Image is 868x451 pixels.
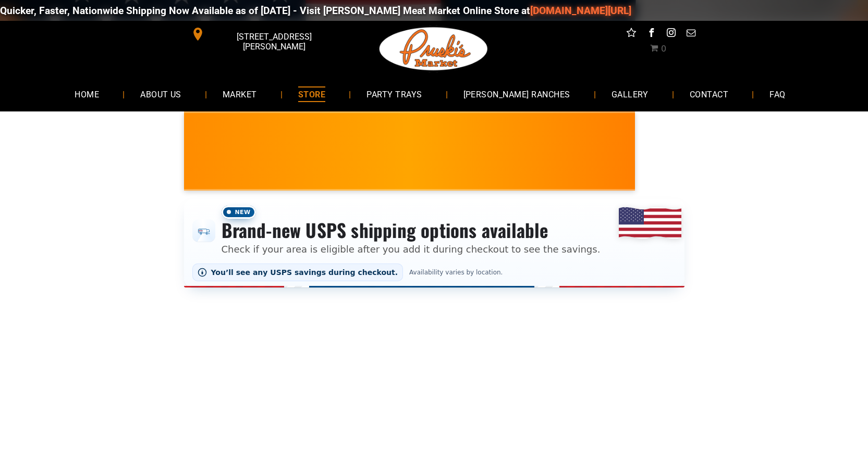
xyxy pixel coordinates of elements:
[184,199,684,287] div: Shipping options announcement
[222,206,256,219] span: New
[414,146,594,156] span: NEW! • Limited Supply • [PERSON_NAME] Recipe
[125,80,197,108] a: ABOUT US
[131,5,232,17] a: [DOMAIN_NAME][URL]
[414,132,594,147] span: Kielbasa Polish Sausage
[377,21,490,77] img: Pruski-s+Market+HQ+Logo2-1920w.png
[351,80,437,108] a: PARTY TRAYS
[754,80,801,108] a: FAQ
[674,80,744,108] a: CONTACT
[211,268,398,277] span: You’ll see any USPS savings during checkout.
[283,80,341,108] a: STORE
[363,130,405,172] img: Polish Artisan Dried Sausage
[315,162,320,176] span: •
[684,26,698,42] a: email
[625,26,638,42] a: Social network
[596,80,664,108] a: GALLERY
[407,269,505,276] span: Availability varies by location.
[184,26,344,42] a: [STREET_ADDRESS][PERSON_NAME]
[644,26,658,42] a: facebook
[207,80,273,108] a: MARKET
[448,80,586,108] a: [PERSON_NAME] RANCHES
[59,80,115,108] a: HOME
[664,26,678,42] a: instagram
[414,157,594,171] span: $9.99!
[206,27,341,57] span: [STREET_ADDRESS][PERSON_NAME]
[83,158,288,175] span: [PERSON_NAME] MARKET
[661,44,666,54] span: 0
[222,219,601,242] h3: Brand-new USPS shipping options available
[222,242,601,256] p: Check if your area is eligible after you add it during checkout to see the savings.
